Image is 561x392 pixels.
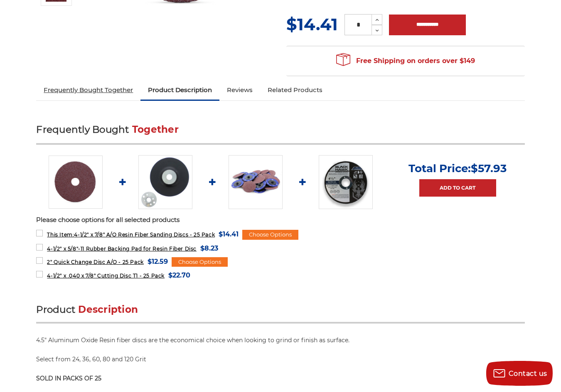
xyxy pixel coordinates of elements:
[36,215,524,225] p: Please choose options for all selected products
[49,156,103,209] img: 4.5 inch resin fiber disc
[286,14,338,34] span: $14.41
[78,304,138,315] span: Description
[242,230,298,240] div: Choose Options
[36,375,101,382] strong: SOLD IN PACKS OF 25
[47,231,74,238] strong: This Item:
[200,243,218,254] span: $8.23
[219,81,260,99] a: Reviews
[260,81,330,99] a: Related Products
[408,162,507,175] p: Total Price:
[47,246,197,252] span: 4-1/2" x 5/8"-11 Rubber Backing Pad for Resin Fiber Disc
[336,53,475,69] span: Free Shipping on orders over $149
[471,162,507,175] span: $57.93
[47,259,143,265] span: 2" Quick Change Disc A/O - 25 Pack
[219,229,239,240] span: $14.41
[132,124,179,135] span: Together
[486,361,553,386] button: Contact us
[36,124,129,135] span: Frequently Bought
[419,179,496,197] a: Add to Cart
[509,370,547,377] span: Contact us
[36,336,524,345] p: 4.5" Aluminum Oxide Resin fiber discs are the economical choice when looking to grind or finish a...
[172,257,228,267] div: Choose Options
[36,355,524,364] p: Select from 24, 36, 60, 80 and 120 Grit
[148,256,168,267] span: $12.59
[140,81,219,99] a: Product Description
[168,270,190,281] span: $22.70
[47,231,215,238] span: 4-1/2" x 7/8" A/O Resin Fiber Sanding Discs - 25 Pack
[47,273,165,279] span: 4-1/2" x .040 x 7/8" Cutting Disc T1 - 25 Pack
[36,81,140,99] a: Frequently Bought Together
[36,304,75,315] span: Product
